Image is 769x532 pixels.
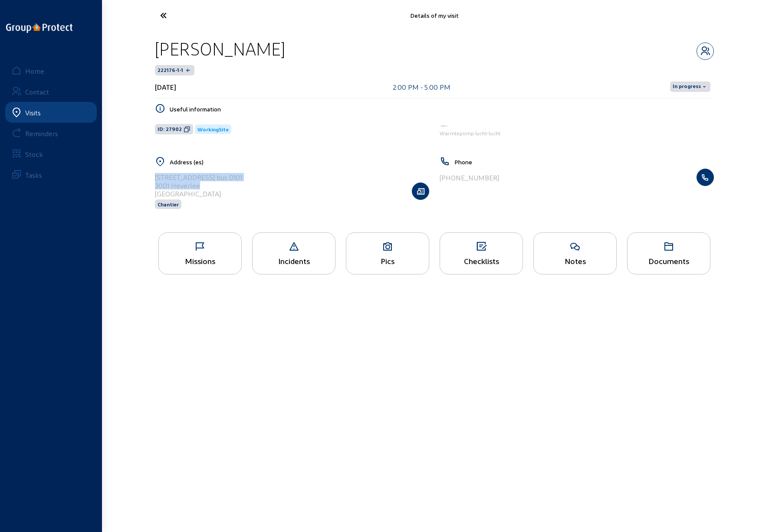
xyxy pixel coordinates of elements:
span: Warmtepomp lucht-lucht [440,130,500,136]
div: Missions [159,256,241,265]
div: Tasks [25,171,42,179]
h5: Useful information [170,105,714,113]
div: Notes [534,256,616,265]
div: 2:00 PM - 5:00 PM [393,83,450,91]
span: 222176-1-1 [158,67,183,74]
div: Checklists [440,256,523,265]
h5: Address (es) [170,158,429,166]
a: Stock [5,144,97,164]
div: [STREET_ADDRESS] bus 0101 [155,173,242,181]
div: Visits [25,108,41,117]
span: ID: 27902 [158,126,182,133]
a: Tasks [5,164,97,185]
div: Stock [25,150,43,158]
div: Pics [346,256,429,265]
span: Chantier [158,201,179,207]
img: Energy Protect HVAC [440,125,448,127]
img: logo-oneline.png [6,23,72,33]
a: Reminders [5,123,97,144]
div: Home [25,67,44,75]
a: Home [5,60,97,81]
a: Contact [5,81,97,102]
div: 3001 Heverlee [155,181,242,189]
div: [PHONE_NUMBER] [440,173,499,182]
div: [DATE] [155,83,176,91]
span: WorkingSite [197,126,229,132]
div: Details of my visit [243,12,625,19]
div: [GEOGRAPHIC_DATA] [155,189,242,198]
a: Visits [5,102,97,123]
div: Reminders [25,129,58,137]
div: Documents [628,256,710,265]
div: [PERSON_NAME] [155,38,285,60]
span: In progress [673,83,701,90]
div: Incidents [253,256,335,265]
h5: Phone [454,158,714,166]
div: Contact [25,88,49,96]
